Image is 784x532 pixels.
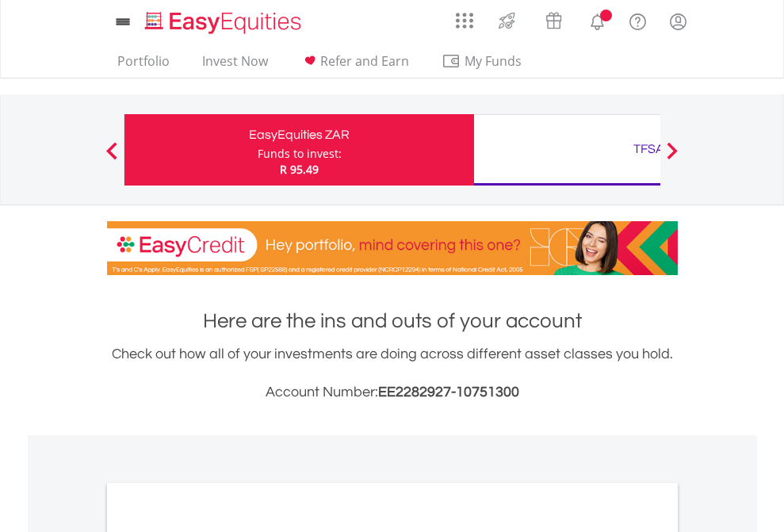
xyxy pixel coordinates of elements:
span: My Funds [442,51,545,71]
a: Home page [139,4,308,36]
img: thrive-v2.svg [494,8,520,33]
img: EasyEquities_Logo.png [142,10,308,36]
span: EE2282927-10751300 [378,385,519,400]
span: Refer and Earn [320,52,409,70]
a: AppsGrid [446,4,484,29]
span: R 95.49 [280,162,319,177]
a: Portfolio [111,53,176,78]
h3: Account Number: [107,381,678,404]
div: EasyEquities ZAR [134,124,465,146]
img: EasyCredit Promotion Banner [107,221,678,275]
img: grid-menu-icon.svg [456,12,473,29]
img: vouchers-v2.svg [541,8,567,33]
a: Notifications [577,4,618,36]
a: My Profile [658,4,698,39]
button: Next [656,150,688,166]
a: Vouchers [530,4,577,33]
h1: Here are the ins and outs of your account [107,307,678,335]
a: FAQ's and Support [618,4,658,36]
div: Funds to invest: [258,146,342,162]
a: Invest Now [196,53,274,78]
div: Check out how all of your investments are doing across different asset classes you hold. [107,343,678,404]
button: Previous [96,150,128,166]
a: Refer and Earn [294,53,415,78]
